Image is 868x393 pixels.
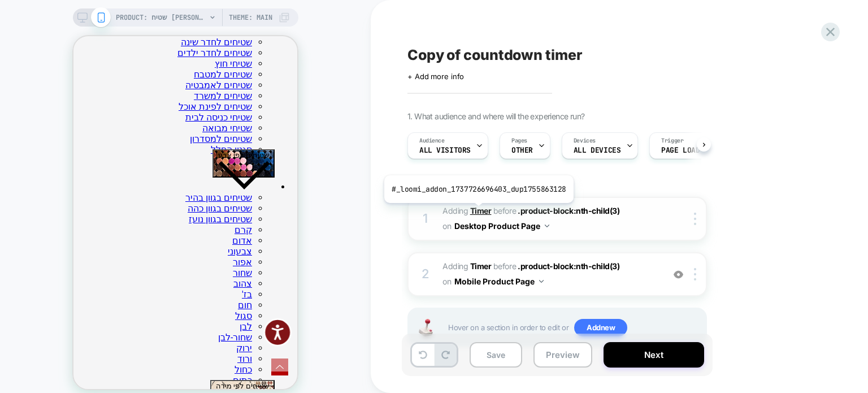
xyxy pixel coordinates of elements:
[661,137,683,145] span: Trigger
[604,342,704,368] button: Next
[470,206,492,215] b: Timer
[137,344,201,372] button: שטיחים לפי מידה
[694,268,696,280] img: close
[407,111,584,121] span: 1. What audience and where will the experience run?
[674,270,683,279] img: crossed eye
[511,137,527,145] span: Pages
[442,206,491,215] span: Adding
[545,224,549,227] img: down arrow
[145,115,196,123] span: שטיחים לפי צבע
[518,206,619,215] span: .product-block:nth-child(3)
[470,261,492,271] b: Timer
[493,206,516,215] span: BEFORE
[574,319,627,337] span: Add new
[116,8,206,27] span: PRODUCT: שטיח [PERSON_NAME] [cream]
[442,274,451,288] span: on
[448,319,700,337] span: Hover on a section in order to edit or
[518,261,619,271] span: .product-block:nth-child(3)
[414,319,437,336] img: Joystick
[694,213,696,225] img: close
[661,146,700,154] span: Page Load
[407,46,582,63] span: Copy of countdown timer
[407,72,464,81] span: + Add more info
[442,219,451,233] span: on
[539,280,544,283] img: down arrow
[407,176,555,185] span: 2. Which changes the experience contains?
[574,146,620,154] span: ALL DEVICES
[442,261,491,271] span: Adding
[533,342,592,368] button: Preview
[511,146,533,154] span: OTHER
[139,113,201,141] button: שטיחים לפי צבע
[229,8,272,27] span: Theme: MAIN
[420,208,431,230] div: 1
[493,261,516,271] span: BEFORE
[454,218,549,234] button: Desktop Product Page
[470,342,522,368] button: Save
[454,273,544,290] button: Mobile Product Page
[420,263,431,286] div: 2
[419,137,445,145] span: Audience
[419,146,471,154] span: All Visitors
[574,137,596,145] span: Devices
[142,346,196,354] span: שטיחים לפי מידה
